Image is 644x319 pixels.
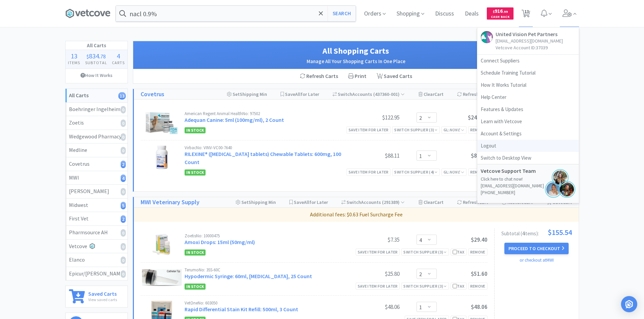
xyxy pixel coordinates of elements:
div: Boehringer Ingelheim [69,105,124,114]
div: Virbac No: VINV-VC00-7640 [185,145,349,150]
div: $7.35 [349,236,400,244]
div: Switch Supplier ( 4 ) [394,169,437,175]
span: 834 [89,52,99,60]
div: $48.06 [349,303,400,311]
div: Covetrus [69,160,124,168]
img: 6245714a75d54c1ca4b23e8ebeb16dd7_34239.png [145,111,178,135]
div: Remove [468,248,487,256]
a: Help Center [477,91,579,103]
span: Switch [338,91,352,97]
img: hannah.png [552,169,569,186]
span: Save for Later [294,199,328,205]
div: Accounts [341,197,405,207]
a: Midwest5 [66,198,127,212]
a: 13 [519,11,533,18]
a: Deals [462,11,481,17]
button: Search [328,6,356,21]
a: Discuss [432,11,457,17]
a: Pharmsource AH0 [66,226,127,240]
a: Account & Settings [477,128,579,140]
a: Features & Updates [477,103,579,115]
a: Saved CartsView saved carts [65,286,128,308]
i: 0 [121,229,126,237]
span: Save for Later [285,91,319,97]
div: Refresh [457,197,488,207]
div: Elanco [69,256,124,264]
img: 90666d25aec040f5ba86dc275fe06da4_169101.png [152,234,171,257]
div: Refresh Carts [295,69,343,83]
div: Vetcove [69,242,124,251]
p: [PHONE_NUMBER] [481,189,575,196]
div: Zoetis [69,118,124,127]
div: [PERSON_NAME] [69,187,124,196]
span: . 99 [503,9,508,14]
a: Saved Carts [372,69,417,83]
div: MWI [69,174,124,182]
i: 13 [118,92,126,100]
div: VetOne No: 603050 [185,301,349,305]
span: GL: [444,169,464,175]
a: Logout [477,140,579,152]
i: 0 [121,106,126,113]
div: Save item for later [356,248,400,256]
div: Save item for later [347,126,391,133]
a: Epicur/[PERSON_NAME]0 [66,267,127,281]
span: $88.11 [471,152,487,159]
div: $122.95 [349,113,400,122]
span: Cart [434,199,444,205]
a: Amoxi Drops: 15ml (50mg/ml) [185,239,255,245]
div: Remove [468,283,487,290]
h4: Subtotal [82,59,110,66]
a: Vetcove0 [66,240,127,254]
span: Cart [563,199,572,205]
span: Set [241,199,248,205]
img: bridget.png [545,181,562,198]
a: Rapid Differential Stain Kit Refill: 500ml, 3 Count [185,306,298,313]
i: 0 [121,243,126,250]
h2: Manage All Your Shopping Carts In One Place [140,57,572,65]
h5: United Vision Pet Partners [496,31,563,37]
i: 0 [121,147,126,154]
p: [EMAIL_ADDRESS][DOMAIN_NAME] [481,183,575,189]
div: Save item for later [347,168,391,176]
h1: All Carts [66,41,127,50]
input: Search by item, sku, manufacturer, ingredient, size... [116,6,356,21]
p: Vetcove Account ID: 37039 [496,44,563,51]
img: 5f7a463f0bc64173a6935f9b32613266_35089.png [150,145,173,169]
div: Clear [419,197,444,207]
p: [EMAIL_ADDRESS][DOMAIN_NAME] [496,37,563,44]
div: Print [343,69,372,83]
span: In Stock [185,169,206,176]
span: 916 [493,8,508,14]
span: All [304,199,309,205]
i: 0 [121,133,126,141]
span: 13 [71,52,77,60]
span: In Stock [185,127,206,133]
span: GL: [444,127,464,132]
span: 78 [100,53,106,60]
div: Tax [453,249,464,255]
span: Cash Back [491,15,509,20]
i: 0 [121,188,126,195]
a: Adequan Canine: 5ml (100mg/ml), 2 Count [185,116,284,123]
a: Wedgewood Pharmacy0 [66,130,127,144]
a: United Vision Pet Partners[EMAIL_ADDRESS][DOMAIN_NAME]Vetcove Account ID:37039 [477,28,579,55]
a: or checkout at MWI [520,257,554,263]
div: Switch Supplier ( 3 ) [394,127,437,133]
div: Remove [468,126,487,133]
span: In Stock [185,284,206,290]
span: Cart [479,199,488,205]
span: $245.90 [468,114,487,121]
div: American Regent Animal Health No: 97502 [185,111,349,116]
div: Wedgewood Pharmacy [69,132,124,141]
div: Medline [69,146,124,155]
h4: Items [66,59,83,66]
span: In Stock [185,249,206,256]
a: All Carts13 [66,89,127,103]
div: Zoetis No: 10000475 [185,234,349,238]
a: Covetrus [141,89,164,99]
div: Epicur/[PERSON_NAME] [69,269,124,278]
div: Midwest [69,201,124,210]
div: Remove [468,168,487,176]
a: MWI Veterinary Supply [141,197,199,207]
